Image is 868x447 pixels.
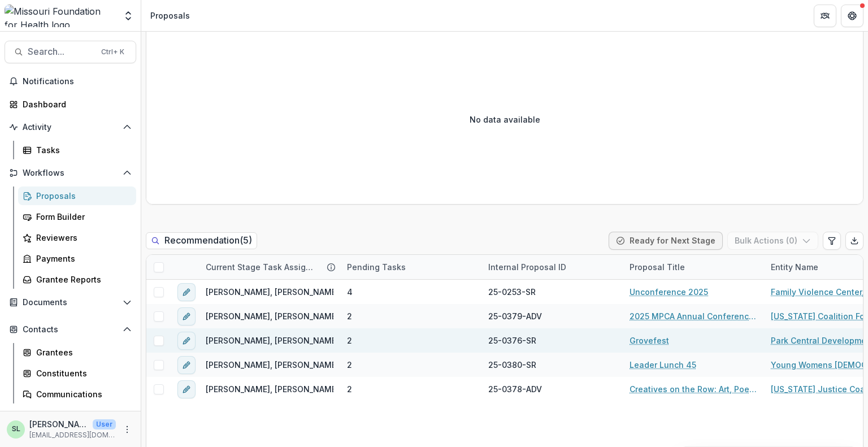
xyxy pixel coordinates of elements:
[177,283,196,301] button: edit
[18,364,136,383] a: Constituents
[36,211,127,223] div: Form Builder
[488,359,536,371] span: 25-0380-SR
[5,41,136,63] button: Search...
[206,286,546,298] span: [PERSON_NAME], [PERSON_NAME], [PERSON_NAME], [PERSON_NAME], [PERSON_NAME]
[630,310,757,322] a: 2025 MPCA Annual Conference: Generations
[18,343,136,362] a: Grantees
[177,380,196,398] button: edit
[177,307,196,326] button: edit
[347,310,352,322] span: 2
[481,261,573,273] div: Internal Proposal ID
[5,320,136,338] button: Open Contacts
[120,423,134,436] button: More
[206,310,408,322] span: [PERSON_NAME], [PERSON_NAME], [PERSON_NAME]
[177,332,196,350] button: edit
[23,325,118,335] span: Contacts
[199,255,340,279] div: Current Stage Task Assignees
[488,335,536,346] span: 25-0376-SR
[18,270,136,289] a: Grantee Reports
[488,286,536,298] span: 25-0253-SR
[340,255,481,279] div: Pending Tasks
[36,253,127,264] div: Payments
[630,383,757,395] a: Creatives on the Row: Art, Poetry, and Resistance
[36,367,127,379] div: Constituents
[99,46,127,58] div: Ctrl + K
[36,274,127,285] div: Grantee Reports
[481,255,623,279] div: Internal Proposal ID
[18,207,136,226] a: Form Builder
[36,232,127,244] div: Reviewers
[177,356,196,374] button: edit
[630,286,708,298] a: Unconference 2025
[5,408,136,426] button: Open Data & Reporting
[5,164,136,182] button: Open Workflows
[5,72,136,90] button: Notifications
[630,335,669,346] a: Grovefest
[36,388,127,400] div: Communications
[36,190,127,202] div: Proposals
[206,359,408,371] span: [PERSON_NAME], [PERSON_NAME], [PERSON_NAME]
[623,255,764,279] div: Proposal Title
[727,232,818,250] button: Bulk Actions (0)
[150,10,190,21] div: Proposals
[823,232,841,250] button: Edit table settings
[29,418,88,430] p: [PERSON_NAME]
[18,228,136,247] a: Reviewers
[18,186,136,205] a: Proposals
[764,261,825,273] div: Entity Name
[29,430,116,440] p: [EMAIL_ADDRESS][DOMAIN_NAME]
[18,249,136,268] a: Payments
[488,310,542,322] span: 25-0379-ADV
[23,98,127,110] div: Dashboard
[23,168,118,178] span: Workflows
[347,359,352,371] span: 2
[28,46,94,57] span: Search...
[5,293,136,311] button: Open Documents
[814,5,836,27] button: Partners
[12,426,20,433] div: Sada Lindsey
[146,7,194,24] nav: breadcrumb
[630,359,696,371] a: Leader Lunch 45
[206,335,408,346] span: [PERSON_NAME], [PERSON_NAME], [PERSON_NAME]
[347,286,353,298] span: 4
[18,141,136,159] a: Tasks
[146,232,257,249] h2: Recommendation ( 5 )
[199,261,322,273] div: Current Stage Task Assignees
[206,383,408,395] span: [PERSON_NAME], [PERSON_NAME], [PERSON_NAME]
[347,335,352,346] span: 2
[18,385,136,403] a: Communications
[36,144,127,156] div: Tasks
[36,346,127,358] div: Grantees
[23,298,118,307] span: Documents
[845,232,863,250] button: Export table data
[623,261,692,273] div: Proposal Title
[23,77,132,86] span: Notifications
[841,5,863,27] button: Get Help
[5,118,136,136] button: Open Activity
[5,95,136,114] a: Dashboard
[120,5,136,27] button: Open entity switcher
[347,383,352,395] span: 2
[340,261,413,273] div: Pending Tasks
[470,114,540,125] p: No data available
[488,383,542,395] span: 25-0378-ADV
[23,123,118,132] span: Activity
[609,232,723,250] button: Ready for Next Stage
[5,5,116,27] img: Missouri Foundation for Health logo
[93,419,116,429] p: User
